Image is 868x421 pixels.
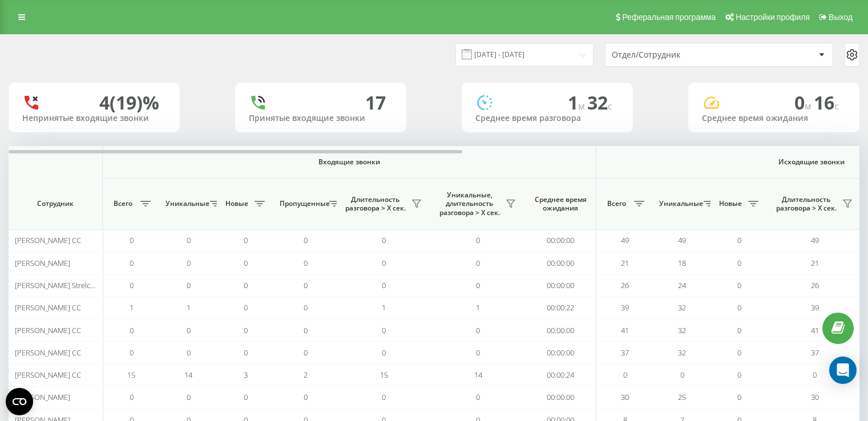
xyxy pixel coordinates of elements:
[578,100,587,112] span: м
[304,235,308,245] span: 0
[476,280,480,290] span: 0
[811,235,819,245] span: 49
[476,392,480,402] span: 0
[525,252,596,274] td: 00:00:00
[678,347,686,358] span: 32
[678,302,686,313] span: 32
[18,199,92,208] span: Сотрудник
[525,229,596,252] td: 00:00:00
[525,342,596,364] td: 00:00:00
[737,370,741,380] span: 0
[568,90,587,115] span: 1
[187,325,191,335] span: 0
[15,370,81,380] span: [PERSON_NAME] СС
[244,280,248,290] span: 0
[659,199,700,208] span: Уникальные
[814,90,839,115] span: 16
[476,302,480,313] span: 1
[680,370,684,380] span: 0
[244,347,248,358] span: 0
[187,347,191,358] span: 0
[534,195,587,213] span: Среднее время ожидания
[476,258,480,268] span: 0
[525,274,596,297] td: 00:00:00
[621,302,629,313] span: 39
[737,235,741,245] span: 0
[382,302,386,313] span: 1
[223,199,251,208] span: Новые
[811,302,819,313] span: 39
[621,235,629,245] span: 49
[130,325,134,335] span: 0
[280,199,326,208] span: Пропущенные
[716,199,745,208] span: Новые
[304,392,308,402] span: 0
[244,258,248,268] span: 0
[99,92,159,114] div: 4 (19)%
[382,235,386,245] span: 0
[187,258,191,268] span: 0
[22,114,166,123] div: Непринятые входящие звонки
[736,13,810,22] span: Настройки профиля
[678,235,686,245] span: 49
[130,235,134,245] span: 0
[244,370,248,380] span: 3
[525,364,596,386] td: 00:00:24
[602,199,631,208] span: Всего
[130,258,134,268] span: 0
[622,13,716,22] span: Реферальная программа
[737,325,741,335] span: 0
[15,392,70,402] span: [PERSON_NAME]
[15,235,81,245] span: [PERSON_NAME] CC
[621,392,629,402] span: 30
[15,280,122,290] span: [PERSON_NAME] Strelchenko CC
[476,235,480,245] span: 0
[475,114,619,123] div: Среднее время разговора
[811,347,819,358] span: 37
[108,199,137,208] span: Всего
[127,370,135,380] span: 15
[6,388,33,415] button: Open CMP widget
[244,325,248,335] span: 0
[476,325,480,335] span: 0
[382,258,386,268] span: 0
[15,258,70,268] span: [PERSON_NAME]
[805,100,814,112] span: м
[621,325,629,335] span: 41
[811,280,819,290] span: 26
[621,280,629,290] span: 26
[811,392,819,402] span: 30
[130,302,134,313] span: 1
[587,90,612,115] span: 32
[187,302,191,313] span: 1
[244,302,248,313] span: 0
[15,325,81,335] span: [PERSON_NAME] CC
[382,280,386,290] span: 0
[187,280,191,290] span: 0
[249,114,393,123] div: Принятые входящие звонки
[737,258,741,268] span: 0
[678,392,686,402] span: 25
[304,258,308,268] span: 0
[525,386,596,408] td: 00:00:00
[382,392,386,402] span: 0
[15,302,81,313] span: [PERSON_NAME] CC
[829,13,853,22] span: Выход
[612,50,748,60] div: Отдел/Сотрудник
[437,191,502,217] span: Уникальные, длительность разговора > Х сек.
[130,392,134,402] span: 0
[130,347,134,358] span: 0
[474,370,482,380] span: 14
[737,302,741,313] span: 0
[304,370,308,380] span: 2
[702,114,846,123] div: Среднее время ожидания
[165,199,207,208] span: Уникальные
[525,297,596,319] td: 00:00:22
[244,235,248,245] span: 0
[187,235,191,245] span: 0
[678,280,686,290] span: 24
[811,325,819,335] span: 41
[130,280,134,290] span: 0
[621,347,629,358] span: 37
[304,347,308,358] span: 0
